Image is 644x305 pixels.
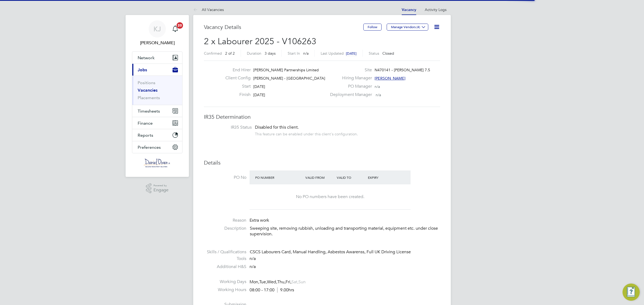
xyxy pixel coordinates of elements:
label: Status [369,51,379,56]
div: Valid To [335,173,367,182]
label: Start In [288,51,300,56]
span: n/a [376,92,381,97]
span: Sun [298,279,306,285]
a: Positions [138,80,155,85]
span: 3 days [265,51,276,56]
span: [DATE] [346,51,357,56]
label: Hiring Manager [327,75,372,81]
label: Site [327,67,372,73]
span: Finance [138,121,153,126]
span: Closed [382,51,394,56]
button: Jobs [132,64,182,76]
span: Jobs [138,67,147,72]
label: Working Hours [204,287,246,293]
span: Fri, [286,279,291,285]
span: Katherine Jacobs [132,40,182,46]
button: Follow [363,24,382,31]
span: n/a [250,256,256,261]
label: Client Config [221,75,251,81]
span: [DATE] [253,92,265,97]
a: All Vacancies [193,7,224,12]
a: Activity Logs [425,7,447,12]
span: [PERSON_NAME] [375,76,405,81]
img: danielowen-logo-retina.png [144,159,171,167]
h3: Details [204,159,440,166]
button: Preferences [132,141,182,153]
span: Network [138,55,155,60]
span: Powered by [153,183,169,188]
button: Engage Resource Center [623,284,640,301]
h3: Vacancy Details [204,24,363,31]
div: Jobs [132,76,182,105]
span: Timesheets [138,109,160,114]
label: Description [204,226,246,231]
label: Confirmed [204,51,222,56]
span: Preferences [138,145,161,150]
div: CSCS Labourers Card, Manual Handling, Asbestos Awarenss, Full UK Driving License [250,249,440,255]
div: No PO numbers have been created. [255,194,405,200]
a: 20 [170,20,181,38]
span: [PERSON_NAME] Partnerships Limited [253,68,319,72]
label: Last Updated [321,51,344,56]
span: Tue, [259,279,267,285]
span: Thu, [277,279,286,285]
label: Tools [204,256,246,262]
span: n/a [250,264,256,269]
button: Manage Vendors (4) [387,24,428,31]
h3: IR35 Determination [204,113,440,120]
span: Disabled for this client. [255,125,299,130]
p: Sweeping site, removing rubbish, unloading and transporting material, equipment etc. under close ... [250,226,440,237]
span: N470141 - [PERSON_NAME] 7.5 [375,68,430,72]
label: IR35 Status [209,125,252,130]
a: Go to home page [132,159,182,167]
label: Finish [221,92,251,98]
label: End Hirer [221,67,251,73]
span: 2 x Labourer 2025 - V106263 [204,36,316,47]
label: Skills / Qualifications [204,249,246,255]
span: KJ [153,25,161,32]
label: Start [221,84,251,89]
a: Vacancy [402,8,416,12]
span: Reports [138,133,153,138]
label: PO Manager [327,84,372,89]
span: Extra work [250,218,269,223]
span: 2 of 2 [225,51,235,56]
div: Valid From [304,173,335,182]
label: Reason [204,218,246,223]
span: Engage [153,188,169,192]
span: [DATE] [253,84,265,89]
span: Sat, [291,279,298,285]
button: Network [132,52,182,64]
button: Reports [132,129,182,141]
nav: Main navigation [126,15,189,177]
div: Expiry [367,173,398,182]
span: 20 [177,22,183,29]
div: 08:00 - 17:00 [250,287,294,293]
label: Working Days [204,279,246,285]
span: n/a [375,84,380,89]
a: Placements [138,95,160,100]
span: [PERSON_NAME] - [GEOGRAPHIC_DATA] [253,76,325,81]
a: Powered byEngage [146,183,169,194]
label: Additional H&S [204,264,246,270]
a: Vacancies [138,88,158,93]
label: PO No [204,175,246,180]
div: This feature can be enabled under this client's configuration. [255,130,358,136]
span: n/a [303,51,309,56]
label: Duration [247,51,261,56]
button: Finance [132,117,182,129]
span: Mon, [250,279,259,285]
div: PO Number [254,173,304,182]
a: KJ[PERSON_NAME] [132,20,182,46]
button: Timesheets [132,105,182,117]
span: 9.00hrs [277,287,294,293]
span: Wed, [267,279,277,285]
label: Deployment Manager [327,92,372,98]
